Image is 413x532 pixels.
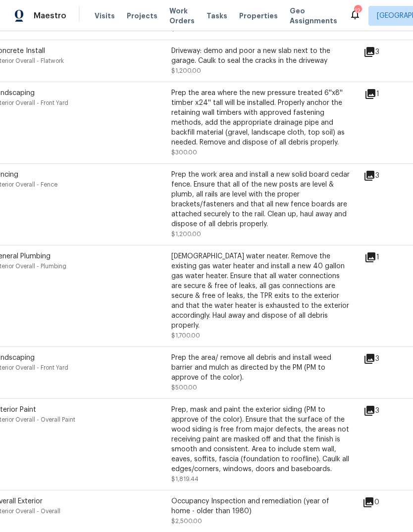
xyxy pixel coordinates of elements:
[171,149,197,155] span: $300.00
[127,11,157,21] span: Projects
[290,6,337,26] span: Geo Assignments
[206,12,227,19] span: Tasks
[354,6,361,16] div: 12
[171,251,350,331] div: [DEMOGRAPHIC_DATA] water neater. Remove the existing gas water heater and install a new 40 gallon...
[362,496,411,508] div: 0
[239,11,278,21] span: Properties
[171,46,350,66] div: Driveway: demo and poor a new slab next to the garage. Caulk to seal the cracks in the driveway
[364,88,411,100] div: 1
[171,496,350,516] div: Occupancy Inspection and remediation (year of home - older than 1980)
[171,231,201,237] span: $1,200.00
[171,170,350,229] div: Prep the work area and install a new solid board cedar fence. Ensure that all of the new posts ar...
[363,405,411,417] div: 3
[171,476,199,482] span: $1,819.44
[171,353,350,383] div: Prep the area/ remove all debris and install weed barrier and mulch as directed by the PM (PM to ...
[34,11,66,21] span: Maestro
[171,88,350,147] div: Prep the area where the new pressure treated 6''x8'' timber x24'' tall will be installed. Properl...
[95,11,115,21] span: Visits
[363,46,411,58] div: 3
[364,251,411,263] div: 1
[171,385,197,390] span: $500.00
[363,170,411,182] div: 3
[171,333,200,339] span: $1,700.00
[171,68,201,74] span: $1,200.00
[363,353,411,365] div: 3
[169,6,195,26] span: Work Orders
[171,518,202,524] span: $2,500.00
[171,405,350,474] div: Prep, mask and paint the exterior siding (PM to approve of the color). Ensure that the surface of...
